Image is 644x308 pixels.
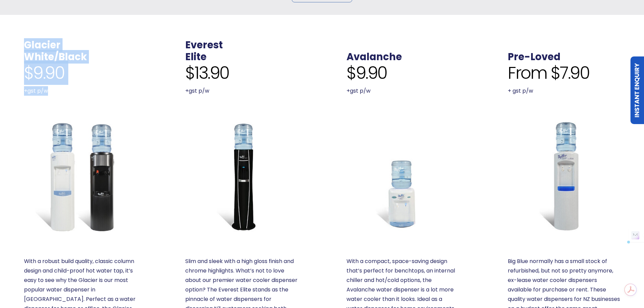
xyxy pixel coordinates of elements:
[24,50,87,64] a: White/Black
[347,50,402,64] a: Avalanche
[630,56,644,124] a: Instant Enquiry
[24,86,136,96] p: +gst p/w
[347,86,459,96] p: +gst p/w
[185,38,223,52] a: Everest
[185,120,297,232] a: Fill your own Everest Elite
[24,120,136,232] a: Fill your own Glacier
[185,50,207,64] a: Elite
[347,38,349,52] span: .
[185,86,297,96] p: +gst p/w
[24,63,65,83] span: $9.90
[347,120,459,232] a: Avalanche
[508,63,589,83] span: From $7.90
[347,63,387,83] span: $9.90
[599,263,635,299] iframe: Chatbot
[508,86,620,96] p: + gst p/w
[508,120,620,232] a: Refurbished
[508,38,510,52] span: .
[24,38,61,52] a: Glacier
[185,63,229,83] span: $13.90
[508,50,560,64] a: Pre-Loved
